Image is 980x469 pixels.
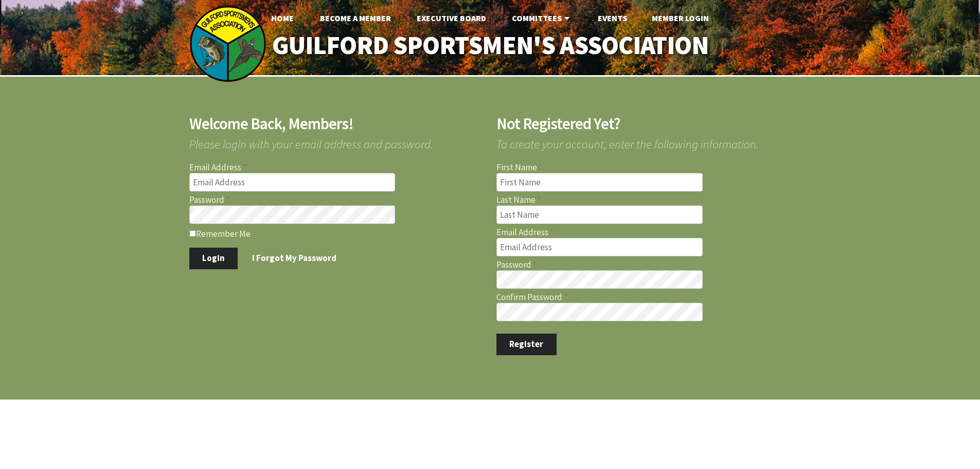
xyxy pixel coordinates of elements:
input: First Name [496,173,703,192]
a: Committees [504,8,580,28]
button: Register [496,334,557,355]
input: Last Name [496,205,703,224]
input: Remember Me [189,230,196,237]
h2: Welcome Back, Members! [189,116,484,132]
a: Events [590,8,635,28]
a: Member Login [644,8,717,28]
a: Home [263,8,302,28]
label: Password [496,260,791,269]
label: Last Name [496,196,791,204]
label: Email Address [189,163,484,172]
a: Become A Member [312,8,399,28]
label: First Name [496,163,791,172]
img: logo_sm.png [189,5,266,82]
a: Executive Board [408,8,494,28]
input: Email Address [189,173,396,192]
span: To create your account, enter the following information. [496,132,791,150]
a: I Forgot My Password [239,248,350,269]
a: Guilford Sportsmen's Association [250,24,730,67]
span: Please login with your email address and password. [189,132,484,150]
label: Password [189,196,484,204]
label: Confirm Password [496,293,791,302]
label: Remember Me [189,228,484,238]
h2: Not Registered Yet? [496,116,791,132]
label: Email Address [496,228,791,237]
input: Email Address [496,238,703,256]
button: Login [189,248,238,269]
